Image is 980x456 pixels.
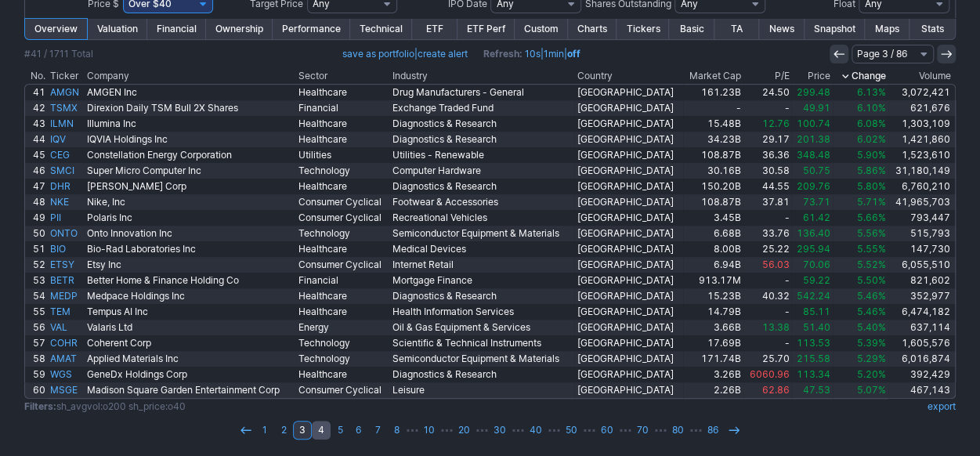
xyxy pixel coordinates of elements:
a: 33.76 [743,226,791,241]
a: 61.42 [791,210,833,226]
a: Diagnostics & Research [390,179,574,194]
a: Healthcare [296,179,390,194]
span: 5.46% [857,306,886,317]
a: Healthcare [296,367,390,382]
span: 5.90% [857,149,886,161]
a: 5 [331,421,349,440]
span: 5.07% [857,384,886,396]
span: 113.34 [797,368,830,380]
a: 113.34 [791,367,833,382]
span: 13.38 [761,321,789,333]
span: 100.74 [797,118,830,129]
a: 15.48B [683,116,743,132]
a: Diagnostics & Research [390,116,574,132]
span: 70.06 [803,259,830,270]
span: 5.71% [857,196,886,208]
a: export [928,400,956,412]
a: 6,474,182 [888,304,955,320]
span: 61.42 [803,212,830,223]
a: 6.02% [833,132,888,147]
a: 10s [525,48,541,60]
a: 48 [25,194,48,210]
a: - [743,335,791,351]
span: 5.20% [857,368,886,380]
span: 5.80% [857,180,886,192]
a: 59 [25,367,48,382]
span: 5.50% [857,274,886,286]
a: off [567,48,580,60]
a: 44.55 [743,179,791,194]
a: [GEOGRAPHIC_DATA] [574,335,682,351]
span: 542.24 [797,290,830,302]
a: 171.74B [683,351,743,367]
a: 5.66% [833,210,888,226]
a: 50 [25,226,48,241]
a: Medical Devices [390,241,574,257]
a: 108.87B [683,194,743,210]
a: Drug Manufacturers - General [390,85,574,100]
a: Diagnostics & Research [390,132,574,147]
span: 5.52% [857,259,886,270]
a: Exchange Traded Fund [390,100,574,116]
a: - [743,273,791,288]
a: 25.70 [743,351,791,367]
a: Technology [296,226,390,241]
a: 73.71 [791,194,833,210]
a: 209.76 [791,179,833,194]
span: 348.48 [797,149,830,161]
span: 62.86 [761,384,789,396]
a: 1min [544,48,564,60]
a: 5.56% [833,226,888,241]
a: 31,180,149 [888,163,955,179]
a: Tickers [617,19,669,39]
a: Utilities - Renewable [390,147,574,163]
span: 5.29% [857,353,886,364]
a: 6,055,510 [888,257,955,273]
a: 20 [453,421,476,440]
span: 209.76 [797,180,830,192]
a: Financial [296,273,390,288]
a: News [759,19,804,39]
a: 54 [25,288,48,304]
a: Tempus AI Inc [84,304,296,320]
a: Mortgage Finance [390,273,574,288]
a: [GEOGRAPHIC_DATA] [574,304,682,320]
a: 2.26B [683,382,743,398]
span: | [342,46,468,62]
a: Healthcare [296,85,390,100]
a: 6.08% [833,116,888,132]
a: 7 [368,421,387,440]
a: ILMN [48,116,84,132]
span: 5.40% [857,321,886,333]
a: 5.46% [833,288,888,304]
a: Valuation [87,19,146,39]
a: 44 [25,132,48,147]
a: 10 [418,421,440,440]
a: 30.16B [683,163,743,179]
a: 5.39% [833,335,888,351]
a: Semiconductor Equipment & Materials [390,351,574,367]
a: 5.86% [833,163,888,179]
a: [GEOGRAPHIC_DATA] [574,132,682,147]
a: 3.66B [683,320,743,335]
a: 42 [25,100,48,116]
a: Technology [296,335,390,351]
a: [GEOGRAPHIC_DATA] [574,85,682,100]
a: Technology [296,163,390,179]
a: 40.32 [743,288,791,304]
a: [GEOGRAPHIC_DATA] [574,367,682,382]
a: 6.68B [683,226,743,241]
a: Nike, Inc [84,194,296,210]
a: 15.23B [683,288,743,304]
a: 51 [25,241,48,257]
b: 3 [299,421,306,440]
a: [GEOGRAPHIC_DATA] [574,382,682,398]
a: Healthcare [296,132,390,147]
a: [GEOGRAPHIC_DATA] [574,163,682,179]
a: [GEOGRAPHIC_DATA] [574,320,682,335]
span: 5.46% [857,290,886,302]
span: 85.11 [803,306,830,317]
a: 348.48 [791,147,833,163]
a: 352,977 [888,288,955,304]
a: 57 [25,335,48,351]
